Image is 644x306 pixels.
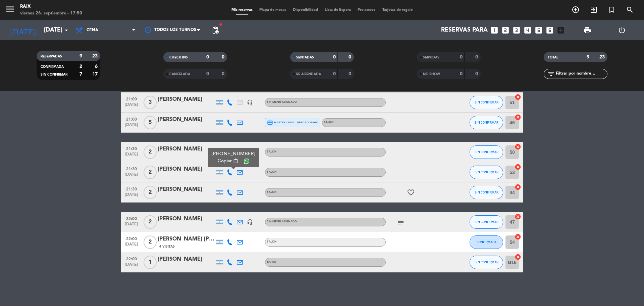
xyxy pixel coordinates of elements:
[87,28,98,33] span: Cena
[296,56,314,59] span: SENTADAS
[158,95,215,104] div: [PERSON_NAME]
[477,240,496,244] span: CONFIRMADA
[548,56,558,59] span: TOTAL
[158,185,215,194] div: [PERSON_NAME]
[233,159,238,164] span: content_paste
[123,102,140,110] span: [DATE]
[5,4,15,16] button: menu
[545,26,554,35] i: looks_6
[587,55,589,59] strong: 9
[158,215,215,223] div: [PERSON_NAME]
[475,55,479,59] strong: 0
[62,26,70,34] i: arrow_drop_down
[158,235,215,244] div: [PERSON_NAME] [PERSON_NAME]
[212,150,256,158] div: [PHONE_NUMBER]
[144,215,157,229] span: 2
[41,73,67,76] span: SIN CONFIRMAR
[79,72,82,77] strong: 7
[267,120,273,126] i: credit_card
[515,213,521,220] i: cancel
[423,56,439,59] span: SERVIDAS
[475,170,498,174] span: SIN CONFIRMAR
[534,26,543,35] i: looks_5
[354,8,379,12] span: Pre-acceso
[555,70,607,78] input: Filtrar por nombre...
[475,220,498,224] span: SIN CONFIRMAR
[144,166,157,179] span: 2
[470,96,503,109] button: SIN CONFIRMAR
[475,150,498,154] span: SIN CONFIRMAR
[267,261,276,263] span: BARRA
[41,65,64,69] span: CONFIRMADA
[5,23,41,38] i: [DATE]
[228,8,256,12] span: Mis reservas
[604,20,639,40] div: LOG OUT
[123,192,140,200] span: [DATE]
[92,54,99,58] strong: 23
[515,114,521,121] i: cancel
[475,121,498,124] span: SIN CONFIRMAR
[123,172,140,180] span: [DATE]
[240,158,242,165] span: |
[523,26,532,35] i: looks_4
[267,171,277,173] span: SALON
[460,72,463,76] strong: 0
[515,233,521,240] i: cancel
[470,116,503,129] button: SIN CONFIRMAR
[219,23,223,27] span: fiber_manual_record
[599,55,606,59] strong: 23
[470,256,503,269] button: SIN CONFIRMAR
[256,8,289,12] span: Mapa de mesas
[475,190,498,194] span: SIN CONFIRMAR
[158,145,215,154] div: [PERSON_NAME]
[460,55,463,59] strong: 0
[144,96,157,109] span: 3
[123,222,140,230] span: [DATE]
[169,56,188,59] span: CHECK INS
[144,256,157,269] span: 1
[618,26,626,34] i: power_settings_new
[206,72,209,76] strong: 0
[501,26,510,35] i: looks_two
[222,55,226,59] strong: 0
[267,241,277,243] span: SALON
[211,26,219,34] span: pending_actions
[397,218,405,226] i: subject
[324,121,334,124] span: SALON
[515,94,521,100] i: cancel
[144,116,157,129] span: 5
[218,158,232,165] span: Copiar
[158,255,215,264] div: [PERSON_NAME]
[348,72,353,76] strong: 0
[79,54,82,58] strong: 9
[512,26,521,35] i: looks_3
[95,64,99,69] strong: 6
[144,235,157,249] span: 2
[247,219,253,225] i: headset_mic
[490,26,499,35] i: looks_one
[470,145,503,159] button: SIN CONFIRMAR
[92,72,99,77] strong: 17
[20,10,82,17] div: viernes 26. septiembre - 17:50
[267,220,297,223] span: Sin menú asignado
[20,3,82,10] div: RAIX
[608,6,616,14] i: turned_in_not
[123,95,140,102] span: 21:00
[289,8,321,12] span: Disponibilidad
[123,115,140,123] span: 21:00
[515,164,521,170] i: cancel
[144,186,157,199] span: 2
[218,158,238,165] button: Copiarcontent_paste
[123,214,140,222] span: 22:00
[590,6,598,14] i: exit_to_app
[123,144,140,152] span: 21:30
[267,150,277,153] span: SALON
[158,115,215,124] div: [PERSON_NAME]
[247,99,253,105] i: headset_mic
[556,26,565,35] i: add_box
[41,55,62,58] span: RESERVADAS
[423,73,440,76] span: NO SHOW
[515,143,521,150] i: cancel
[572,6,580,14] i: add_circle_outline
[123,262,140,270] span: [DATE]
